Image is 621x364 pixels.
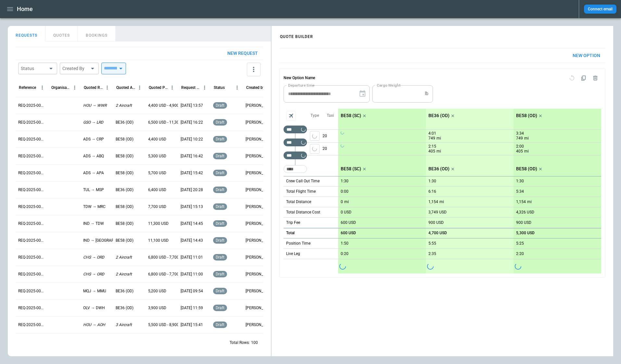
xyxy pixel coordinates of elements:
div: Created By [62,65,88,72]
p: 2:20 [516,251,524,256]
p: BE58 (OD) [116,204,133,210]
span: draft [214,322,226,327]
p: BE36 (OD) [428,166,450,172]
p: Type [310,113,319,118]
p: 1,154 [428,200,438,204]
p: [DATE] 15:13 [181,204,203,210]
span: draft [214,289,226,293]
p: IND → TDW [83,221,104,226]
p: 5:55 [428,241,436,246]
p: REQ-2025-000251 [18,120,45,125]
p: Total Distance [286,199,311,205]
p: BE36 (OD) [116,288,133,294]
span: draft [214,120,226,125]
p: 20 [323,143,338,155]
p: 2:35 [428,251,436,256]
span: draft [214,306,226,310]
p: 0:20 [341,251,349,256]
p: mi [527,199,532,205]
p: Total Flight Time [286,189,316,194]
button: more [247,63,260,76]
div: Organisation [51,85,70,90]
p: 5:25 [516,241,524,246]
p: BE36 (OD) [116,187,133,193]
span: draft [214,221,226,226]
span: draft [214,204,226,209]
p: [PERSON_NAME] [246,272,273,277]
p: 11,300 USD [148,221,169,226]
div: Status [21,65,47,72]
p: ADS → CRP [83,137,104,142]
button: New Option [567,49,605,63]
p: 4:01 [428,131,436,136]
div: Too short [284,126,307,133]
p: mi [344,199,349,205]
p: mi [439,199,444,205]
p: REQ-2025-000246 [18,204,45,210]
div: scrollable content [338,109,601,273]
p: BE58 (OD) [516,166,537,172]
div: scrollable content [272,43,613,283]
p: BE58 (SC) [341,166,361,172]
button: REQUESTS [8,26,45,42]
button: left aligned [310,144,320,154]
button: BOOKINGS [78,26,116,42]
p: [DATE] 14:45 [181,221,203,226]
p: [PERSON_NAME] [246,204,273,210]
p: 6:16 [428,189,436,194]
button: New request [222,47,263,60]
p: [DATE] 14:43 [181,238,203,243]
span: Type of sector [310,144,320,154]
p: BE58 (SC) [341,113,361,118]
span: draft [214,238,226,243]
button: QUOTES [45,26,78,42]
p: 1:30 [428,179,436,184]
p: [PERSON_NAME] [246,137,273,142]
p: BE58 (OD) [116,153,133,159]
p: [DATE] 10:22 [181,137,203,142]
div: Too short [284,165,307,173]
p: [DATE] 16:22 [181,120,203,125]
h4: QUOTE BUILDER [272,28,321,42]
div: Quoted Aircraft [116,85,135,90]
p: CHS → ORD [83,272,104,277]
p: Total Rows: [230,340,250,346]
p: 2:00 [516,144,524,149]
span: draft [214,103,226,108]
p: 11,100 USD [148,238,169,243]
p: BE58 (OD) [116,221,133,226]
p: ADS → APA [83,170,104,176]
p: [DATE] 11:59 [181,305,203,311]
p: REQ-2025-000249 [18,153,45,159]
p: 2 Aircraft [116,272,132,277]
p: 1:50 [341,241,349,246]
p: 1:30 [341,179,349,184]
div: Created by [246,85,265,90]
div: Reference [19,85,36,90]
p: 100 [251,340,258,346]
p: [PERSON_NAME] [246,187,273,193]
span: Reset quote option [566,72,578,84]
p: 1:30 [516,179,524,184]
p: [DATE] 15:42 [181,170,203,176]
span: draft [214,171,226,175]
p: 600 USD [341,231,356,236]
p: 5:34 [516,189,524,194]
p: Trip Fee [286,220,300,225]
p: HOU → AOH [83,322,105,328]
p: 5,200 USD [148,288,166,294]
p: Total Distance Cost [286,210,320,215]
span: Aircraft selection [286,111,296,121]
p: mi [524,136,529,141]
p: 6,500 USD - 11,300 USD [148,120,190,125]
h1: Home [17,5,33,13]
p: [DATE] 09:54 [181,288,203,294]
button: Status column menu [233,83,241,92]
div: Too short [284,152,307,159]
p: 4,400 USD [148,137,166,142]
p: TUL → MSP [83,187,104,193]
p: MQJ → MMU [83,288,106,294]
label: Departure time [288,82,315,88]
p: TDW → MRC [83,204,106,210]
p: lb [425,91,428,96]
